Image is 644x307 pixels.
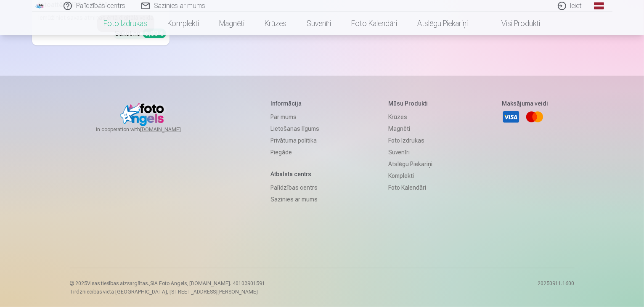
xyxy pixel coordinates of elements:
[388,135,432,146] a: Foto izdrukas
[255,12,297,35] a: Krūzes
[478,12,551,35] a: Visi produkti
[70,288,265,295] p: Tirdzniecības vieta [GEOGRAPHIC_DATA], [STREET_ADDRESS][PERSON_NAME]
[209,12,255,35] a: Magnēti
[342,12,408,35] a: Foto kalendāri
[297,12,342,35] a: Suvenīri
[270,111,319,123] a: Par mums
[270,182,319,193] a: Palīdzības centrs
[388,111,432,123] a: Krūzes
[388,99,432,108] h5: Mūsu produkti
[151,281,265,286] span: SIA Foto Angels, [DOMAIN_NAME]. 40103901591
[388,170,432,182] a: Komplekti
[70,280,265,287] p: © 2025 Visas tiesības aizsargātas. ,
[388,158,432,170] a: Atslēgu piekariņi
[502,108,520,126] a: Visa
[270,146,319,158] a: Piegāde
[270,123,319,135] a: Lietošanas līgums
[158,12,209,35] a: Komplekti
[140,126,201,133] a: [DOMAIN_NAME]
[270,170,319,178] h5: Atbalsta centrs
[35,3,45,8] img: /fa1
[270,99,319,108] h5: Informācija
[502,99,548,108] h5: Maksājuma veidi
[270,193,319,205] a: Sazinies ar mums
[388,182,432,193] a: Foto kalendāri
[94,12,158,35] a: Foto izdrukas
[270,135,319,146] a: Privātuma politika
[525,108,544,126] a: Mastercard
[408,12,478,35] a: Atslēgu piekariņi
[96,126,201,133] span: In cooperation with
[388,146,432,158] a: Suvenīri
[538,280,575,295] p: 20250911.1600
[388,123,432,135] a: Magnēti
